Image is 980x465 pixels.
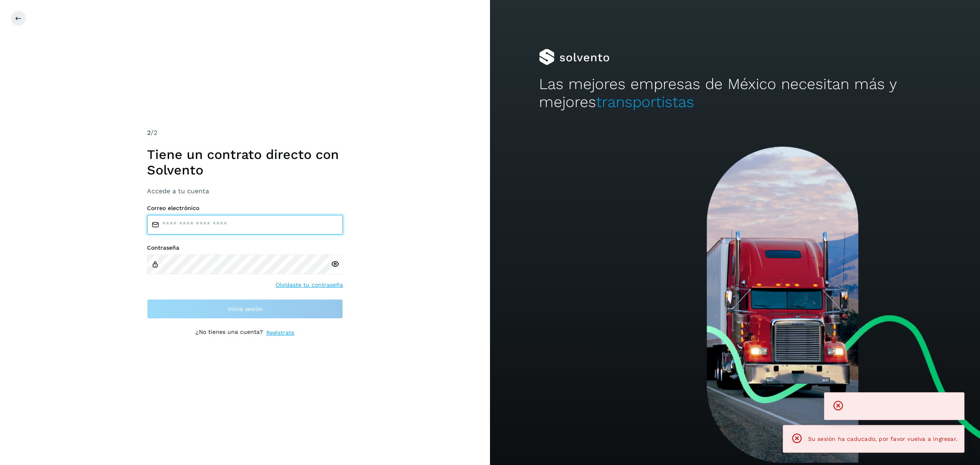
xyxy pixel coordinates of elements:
label: Contraseña [147,244,343,251]
h3: Accede a tu cuenta [147,187,343,195]
span: 2 [147,129,151,136]
a: Olvidaste tu contraseña [276,281,343,289]
h2: Las mejores empresas de México necesitan más y mejores [539,75,931,112]
span: Inicia sesión [228,306,263,312]
h1: Tiene un contrato directo con Solvento [147,147,343,178]
a: Regístrate [266,329,294,337]
p: ¿No tienes una cuenta? [196,329,263,337]
button: Inicia sesión [147,299,343,319]
span: transportistas [596,93,694,111]
span: Su sesión ha caducado, por favor vuelva a ingresar. [808,436,958,442]
label: Correo electrónico [147,205,343,212]
div: /2 [147,128,343,138]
